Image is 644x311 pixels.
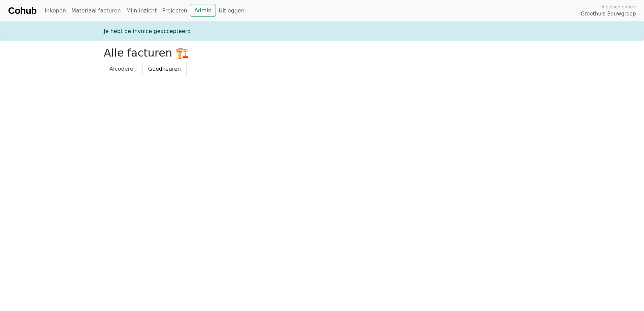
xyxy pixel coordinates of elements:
[104,46,540,59] h2: Alle facturen 🏗️
[148,66,181,72] span: Goedkeuren
[104,62,142,76] a: Afcoderen
[69,4,124,18] a: Materiaal facturen
[8,3,36,19] a: Cohub
[159,4,190,18] a: Projecten
[190,4,216,17] a: Admin
[42,4,68,18] a: Inkopen
[124,4,160,18] a: Mijn inzicht
[142,62,187,76] a: Goedkeuren
[602,4,636,10] span: Ingelogd onder:
[109,66,137,72] span: Afcoderen
[100,27,544,35] div: Je hebt de invoice geaccepteerd
[216,4,247,18] a: Uitloggen
[581,10,636,18] span: Groothuis Bouwgroep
